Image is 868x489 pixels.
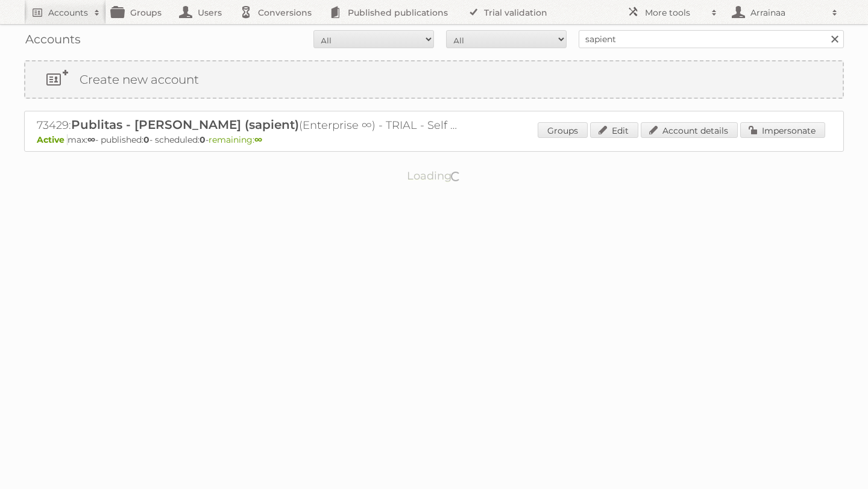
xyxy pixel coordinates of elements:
[48,7,88,19] h2: Accounts
[641,122,738,138] a: Account details
[37,134,831,145] p: max: - published: - scheduled: -
[87,134,95,145] strong: ∞
[254,134,262,145] strong: ∞
[538,122,588,138] a: Groups
[747,7,826,19] h2: Arrainaa
[143,134,149,145] strong: 0
[37,117,459,133] h2: 73429: (Enterprise ∞) - TRIAL - Self Service
[590,122,638,138] a: Edit
[209,134,262,145] span: remaining:
[25,61,843,98] a: Create new account
[71,117,299,132] span: Publitas - [PERSON_NAME] (sapient)
[37,134,68,145] span: Active
[200,134,206,145] strong: 0
[369,164,500,188] p: Loading
[645,7,705,19] h2: More tools
[740,122,825,138] a: Impersonate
